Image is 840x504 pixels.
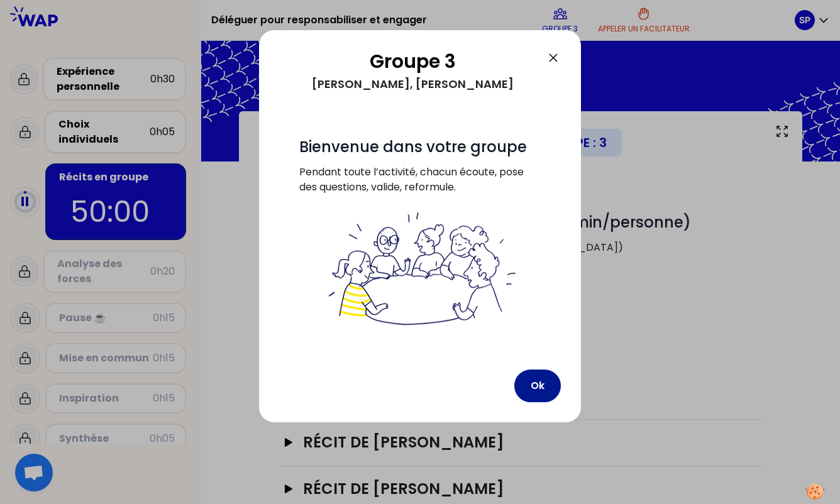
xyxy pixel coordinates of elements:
[514,370,561,402] button: Ok
[279,73,546,96] div: [PERSON_NAME], [PERSON_NAME]
[299,165,541,210] p: Pendant toute l’activité, chacun écoute, pose des questions, valide, reformule.
[279,50,546,73] h2: Groupe 3
[299,136,527,157] span: Bienvenue dans votre groupe
[321,210,519,329] img: filesOfInstructions%2Fbienvenue%20dans%20votre%20groupe%20-%20petit.png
